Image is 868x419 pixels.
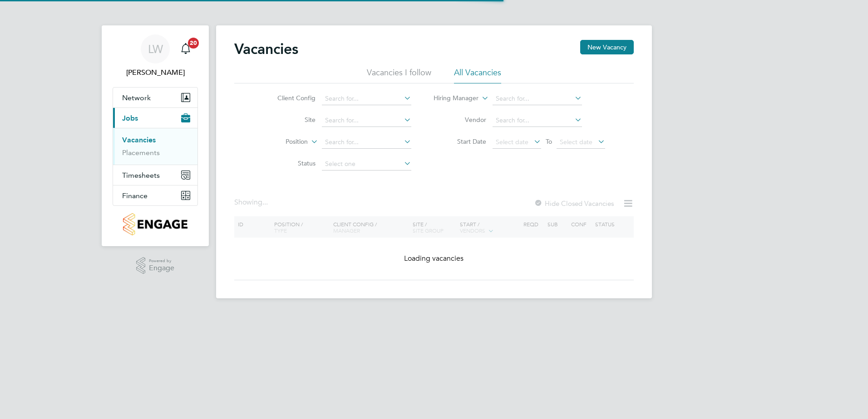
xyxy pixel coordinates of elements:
[113,34,198,78] a: LW[PERSON_NAME]
[434,137,486,146] label: Start Date
[113,88,197,107] button: Network
[234,40,298,58] h2: Vacancies
[122,171,160,180] span: Timesheets
[149,264,174,272] span: Engage
[496,138,528,146] span: Select date
[113,165,197,185] button: Timesheets
[149,257,174,265] span: Powered by
[122,93,151,102] span: Network
[322,136,411,149] input: Search for...
[122,114,138,122] span: Jobs
[322,114,411,127] input: Search for...
[123,213,187,235] img: countryside-properties-logo-retina.png
[263,94,316,102] label: Client Config
[122,191,148,200] span: Finance
[113,128,197,165] div: Jobs
[113,213,198,235] a: Go to home page
[177,34,195,63] a: 20
[367,67,431,83] li: Vacancies I follow
[454,67,501,83] li: All Vacancies
[493,93,582,105] input: Search for...
[322,93,411,105] input: Search for...
[113,108,197,128] button: Jobs
[102,25,209,246] nav: Main navigation
[113,67,198,78] span: Lee Wilson
[122,136,156,144] a: Vacancies
[580,40,634,54] button: New Vacancy
[263,159,316,167] label: Status
[148,43,163,55] span: LW
[113,185,197,205] button: Finance
[263,116,316,124] label: Site
[493,114,582,127] input: Search for...
[534,199,614,208] label: Hide Closed Vacancies
[136,257,175,274] a: Powered byEngage
[434,116,486,124] label: Vendor
[122,148,160,157] a: Placements
[560,138,592,146] span: Select date
[322,158,411,171] input: Select one
[234,198,270,207] div: Showing
[426,94,478,103] label: Hiring Manager
[262,198,268,207] span: ...
[543,136,555,147] span: To
[188,38,199,49] span: 20
[256,137,308,146] label: Position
